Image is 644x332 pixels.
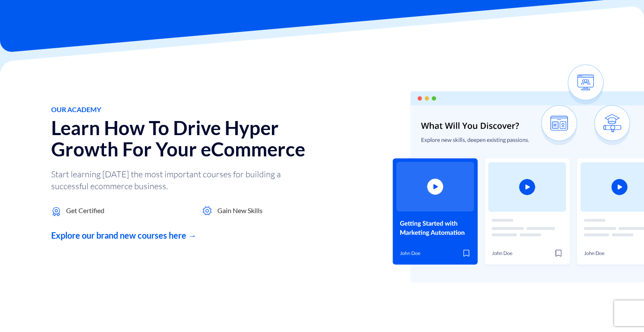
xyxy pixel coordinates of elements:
[51,168,307,192] p: Start learning [DATE] the most important courses for building a successful ecommerce business.
[51,229,341,242] a: Explore our brand new courses here →
[51,106,341,113] h1: Our Academy
[66,206,104,216] span: Get Certified
[51,117,341,160] h2: Learn How To Drive Hyper Growth For Your eCommerce
[217,206,263,216] span: Gain New Skills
